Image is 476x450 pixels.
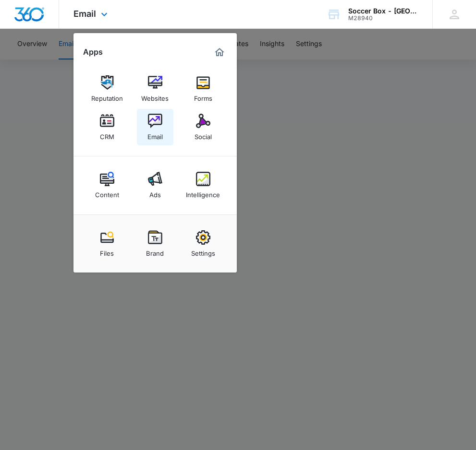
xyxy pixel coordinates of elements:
[186,186,220,199] div: Intelligence
[146,245,164,257] div: Brand
[141,90,169,102] div: Websites
[137,167,173,203] a: Ads
[89,167,125,203] a: Content
[195,128,212,141] div: Social
[348,15,418,22] div: account id
[100,128,114,141] div: CRM
[212,45,227,60] a: Marketing 360® Dashboard
[191,245,215,257] div: Settings
[100,245,114,257] div: Files
[137,225,173,262] a: Brand
[147,128,163,141] div: Email
[89,71,125,107] a: Reputation
[194,90,212,102] div: Forms
[89,225,125,262] a: Files
[91,90,123,102] div: Reputation
[73,9,96,19] span: Email
[185,109,221,145] a: Social
[348,7,418,15] div: account name
[137,71,173,107] a: Websites
[95,186,119,199] div: Content
[185,225,221,262] a: Settings
[83,47,103,57] h2: Apps
[185,167,221,203] a: Intelligence
[89,109,125,145] a: CRM
[149,186,161,199] div: Ads
[137,109,173,145] a: Email
[185,71,221,107] a: Forms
